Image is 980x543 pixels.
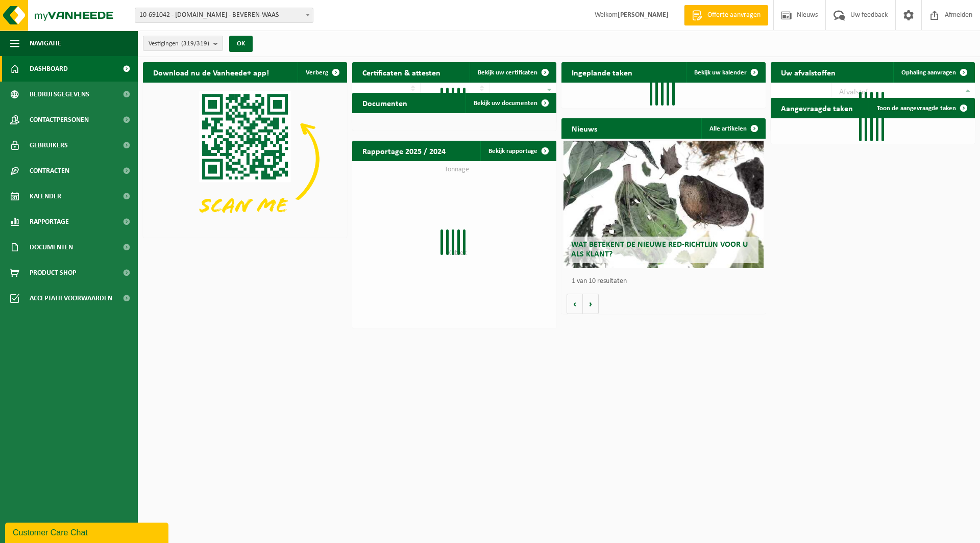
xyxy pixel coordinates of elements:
h2: Ingeplande taken [561,62,643,82]
span: Rapportage [30,209,69,235]
strong: [PERSON_NAME] [618,11,669,19]
span: Contracten [30,158,69,184]
span: Bedrijfsgegevens [30,82,89,107]
span: Offerte aanvragen [705,10,763,20]
a: Wat betekent de nieuwe RED-richtlijn voor u als klant? [563,141,764,268]
a: Bekijk uw certificaten [470,62,555,83]
h2: Download nu de Vanheede+ app! [143,62,279,82]
span: Product Shop [30,260,76,286]
span: Bekijk uw certificaten [478,69,537,76]
span: Acceptatievoorwaarden [30,286,112,311]
button: Verberg [298,62,346,83]
h2: Uw afvalstoffen [771,62,846,82]
a: Offerte aanvragen [684,5,768,25]
img: Download de VHEPlus App [143,83,347,236]
a: Bekijk rapportage [480,141,555,161]
a: Bekijk uw documenten [465,93,555,113]
button: Volgende [583,294,599,314]
span: Verberg [306,69,328,76]
span: Dashboard [30,56,68,82]
button: OK [229,36,253,52]
span: Toon de aangevraagde taken [877,105,956,112]
a: Ophaling aanvragen [893,62,974,83]
span: Bekijk uw kalender [694,69,747,76]
h2: Certificaten & attesten [352,62,451,82]
button: Vestigingen(319/319) [143,36,223,51]
span: Bekijk uw documenten [474,100,537,107]
span: Gebruikers [30,133,68,158]
a: Alle artikelen [701,118,765,139]
h2: Rapportage 2025 / 2024 [352,141,456,161]
span: 10-691042 - LAMMERTYN.NET - BEVEREN-WAAS [135,8,313,22]
a: Bekijk uw kalender [686,62,765,83]
span: 10-691042 - LAMMERTYN.NET - BEVEREN-WAAS [135,8,313,23]
span: Ophaling aanvragen [901,69,956,76]
span: Vestigingen [149,36,209,51]
span: Documenten [30,235,73,260]
h2: Aangevraagde taken [771,98,863,118]
span: Kalender [30,184,61,209]
a: Toon de aangevraagde taken [869,98,974,118]
h2: Documenten [352,93,418,113]
count: (319/319) [181,40,209,47]
span: Navigatie [30,31,61,56]
iframe: chat widget [5,521,170,543]
h2: Nieuws [561,118,607,138]
span: Wat betekent de nieuwe RED-richtlijn voor u als klant? [571,241,748,258]
p: 1 van 10 resultaten [572,278,761,285]
button: Vorige [567,294,583,314]
span: Contactpersonen [30,107,89,133]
